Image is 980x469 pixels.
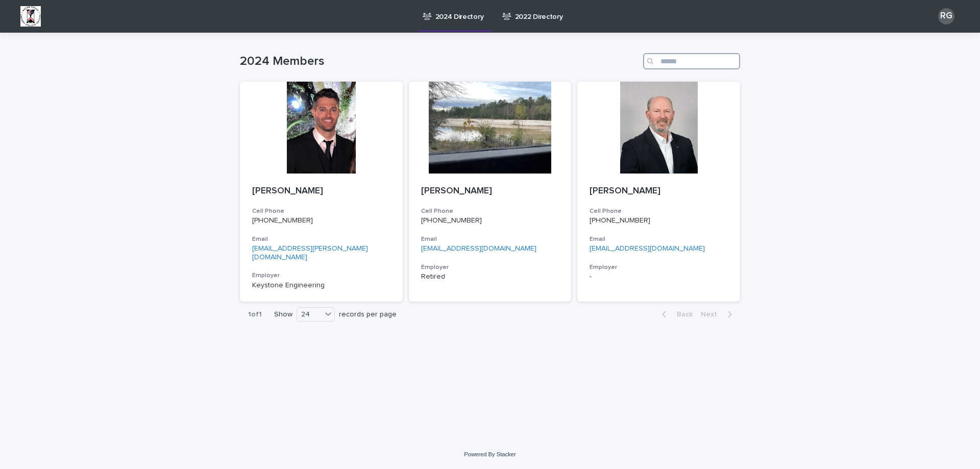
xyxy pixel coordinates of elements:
p: [PERSON_NAME] [252,186,390,197]
h3: Email [421,235,559,243]
h3: Employer [590,263,728,271]
p: 1 of 1 [240,302,270,327]
h3: Employer [252,271,390,280]
a: [PHONE_NUMBER] [590,217,650,224]
p: Retired [421,273,559,281]
h3: Email [252,235,390,243]
a: [PERSON_NAME]Cell Phone[PHONE_NUMBER]Email[EMAIL_ADDRESS][DOMAIN_NAME]Employer- [577,82,740,302]
p: [PERSON_NAME] [590,186,728,197]
input: Search [643,53,740,69]
a: [EMAIL_ADDRESS][DOMAIN_NAME] [421,245,536,252]
a: [PHONE_NUMBER] [252,217,313,224]
h3: Email [590,235,728,243]
a: [PERSON_NAME]Cell Phone[PHONE_NUMBER]Email[EMAIL_ADDRESS][DOMAIN_NAME]EmployerRetired [409,82,572,302]
a: [PERSON_NAME]Cell Phone[PHONE_NUMBER]Email[EMAIL_ADDRESS][PERSON_NAME][DOMAIN_NAME]EmployerKeysto... [240,82,403,302]
p: records per page [339,310,397,319]
div: 24 [297,309,322,320]
span: Next [701,311,723,318]
p: [PERSON_NAME] [421,186,559,197]
a: [PHONE_NUMBER] [421,217,482,224]
p: Keystone Engineering [252,281,390,290]
span: Back [671,311,693,318]
div: RG [938,8,954,24]
img: BsxibNoaTPe9uU9VL587 [20,6,41,27]
button: Next [697,310,740,319]
a: Powered By Stacker [464,451,516,457]
a: [EMAIL_ADDRESS][PERSON_NAME][DOMAIN_NAME] [252,245,368,261]
p: Show [274,310,292,319]
h1: 2024 Members [240,54,639,69]
p: - [590,273,728,281]
button: Back [654,310,697,319]
h3: Cell Phone [590,207,728,215]
h3: Employer [421,263,559,271]
h3: Cell Phone [252,207,390,215]
a: [EMAIL_ADDRESS][DOMAIN_NAME] [590,245,705,252]
h3: Cell Phone [421,207,559,215]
